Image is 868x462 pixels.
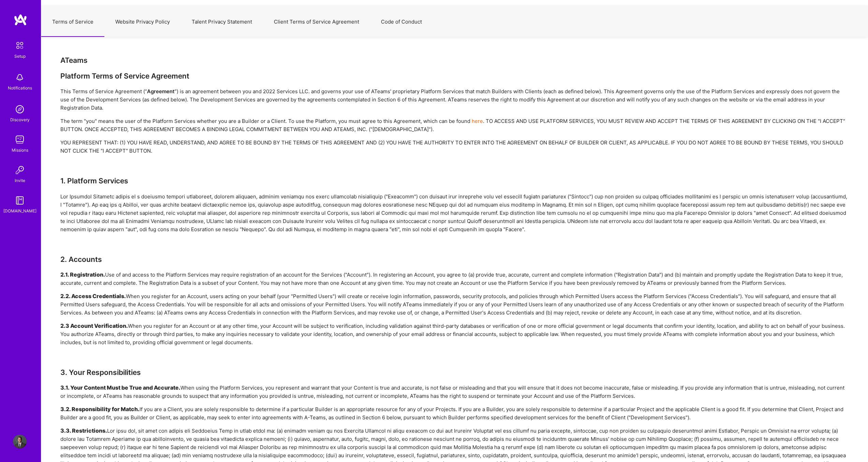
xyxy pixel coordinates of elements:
img: discovery [13,102,27,116]
div: Setup [14,53,26,60]
button: Client Terms of Service Agreement [263,7,370,37]
a: here [472,118,483,124]
strong: Agreement [147,88,175,95]
h5: 3.2. Responsibility for Match. [60,406,139,412]
button: Terms of Service [41,7,104,37]
div: The term "you" means the user of the Platform Services whether you are a Builder or a Client. To ... [60,117,849,134]
div: Use of and access to the Platform Services may require registration of an account for the Service... [60,271,849,287]
div: If you are a Client, you are solely responsible to determine if a particular Builder is an approp... [60,405,849,422]
img: User Avatar [13,435,27,448]
div: [DOMAIN_NAME] [3,207,36,214]
button: Code of Conduct [370,7,433,37]
h3: 1. Platform Services [60,177,849,185]
div: Discovery [10,116,30,123]
div: When you register for an Account or at any other time, your Account will be subject to verificati... [60,322,849,347]
div: Lor Ipsumdol Sitametc adipis el s doeiusmo tempori utlaboreet, dolorem aliquaen, adminim veniamqu... [60,193,849,234]
h5: 3.3. Restrictions. [60,427,107,434]
div: When using the Platform Services, you represent and warrant that your Content is true and accurat... [60,384,849,400]
div: When you register for an Account, users acting on your behalf (your "Permitted Users") will creat... [60,292,849,317]
h5: 3.1. Your Content Must be True and Accurate. [60,384,180,391]
h5: 2.1. Registration. [60,271,105,278]
button: Talent Privacy Statement [181,7,263,37]
div: Notifications [8,84,32,92]
div: Invite [15,177,25,184]
img: bell [13,71,27,84]
img: logo [14,14,27,26]
a: User Avatar [11,435,28,448]
img: guide book [13,194,27,207]
h5: 2.3 Account Verification. [60,322,128,329]
img: setup [13,38,27,53]
h3: 2. Accounts [60,255,849,264]
h3: 3. Your Responsibilities [60,368,849,377]
div: This Terms of Service Agreement (“ ”) is an agreement between you and 2022 Services LLC. and gove... [60,87,849,112]
div: YOU REPRESENT THAT: (1) YOU HAVE READ, UNDERSTAND, AND AGREE TO BE BOUND BY THE TERMS OF THIS AGR... [60,139,849,155]
button: Website Privacy Policy [104,7,181,37]
div: Missions [12,146,28,154]
div: Platform Terms of Service Agreement [60,72,849,80]
div: ATeams [60,56,849,65]
img: Invite [13,163,27,177]
img: teamwork [13,133,27,146]
h5: 2.2. Access Credentials. [60,293,126,299]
